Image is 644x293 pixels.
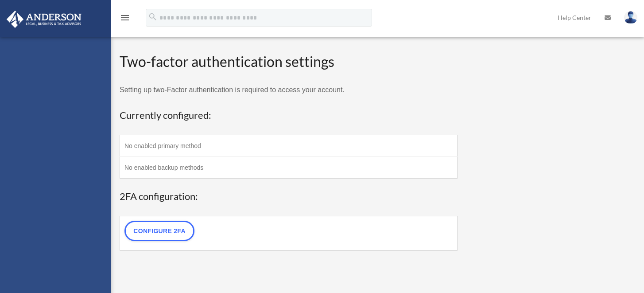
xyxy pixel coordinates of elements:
td: No enabled backup methods [120,157,458,179]
img: Anderson Advisors Platinum Portal [4,11,84,28]
a: Configure 2FA [124,221,194,241]
h2: Two-factor authentication settings [120,52,458,72]
td: No enabled primary method [120,135,458,157]
a: menu [120,16,130,23]
i: menu [120,12,130,23]
h3: 2FA configuration: [120,190,458,203]
img: User Pic [624,11,637,24]
h3: Currently configured: [120,109,458,122]
p: Setting up two-Factor authentication is required to access your account. [120,84,458,96]
i: search [148,12,158,22]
